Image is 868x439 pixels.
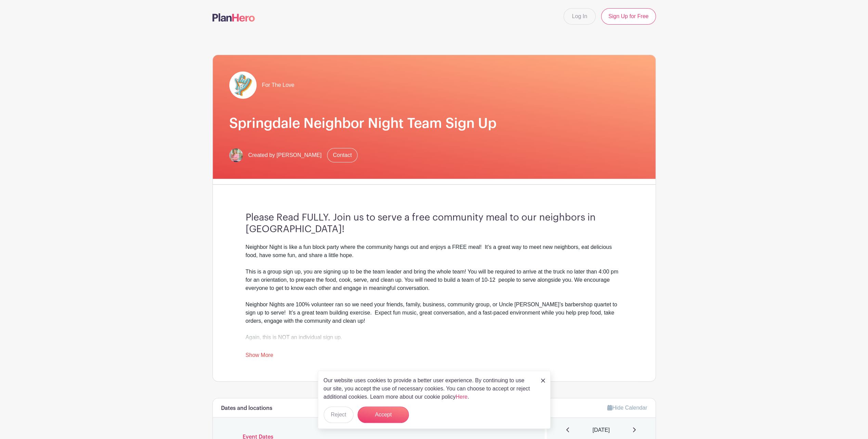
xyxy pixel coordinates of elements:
img: logo-507f7623f17ff9eddc593b1ce0a138ce2505c220e1c5a4e2b4648c50719b7d32.svg [212,13,255,22]
div: Neighbor Night is like a fun block party where the community hangs out and enjoys a FREE meal! It... [246,243,623,292]
div: Neighbor Nights are 100% volunteer ran so we need your friends, family, business, community group... [246,292,623,358]
img: pageload-spinner.gif [229,71,257,99]
a: Contact [327,148,358,162]
img: 2x2%20headshot.png [229,148,243,162]
a: Here [456,394,468,400]
img: close_button-5f87c8562297e5c2d7936805f587ecaba9071eb48480494691a3f1689db116b3.svg [541,378,545,383]
span: [DATE] [593,426,610,434]
h6: Dates and locations [221,405,272,412]
p: Our website uses cookies to provide a better user experience. By continuing to use our site, you ... [324,376,534,401]
h3: Please Read FULLY. Join us to serve a free community meal to our neighbors in [GEOGRAPHIC_DATA]! [246,212,623,235]
button: Reject [324,407,353,423]
a: Show More [246,352,273,361]
a: Hide Calendar [607,405,647,411]
h1: Springdale Neighbor Night Team Sign Up [229,115,639,132]
a: Log In [563,8,596,25]
button: Accept [358,407,409,423]
span: Created by [PERSON_NAME] [248,151,322,159]
a: Sign Up for Free [601,8,656,25]
span: For The Love [262,81,295,89]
